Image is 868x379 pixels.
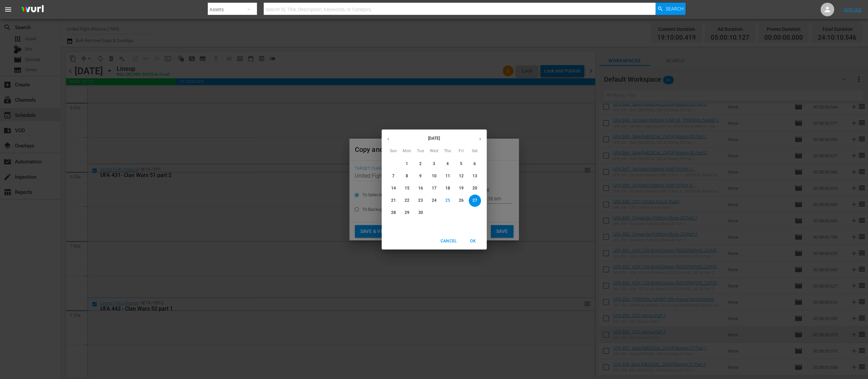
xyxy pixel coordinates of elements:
[469,148,481,155] span: Sat
[438,236,459,247] button: Cancel
[387,182,400,195] button: 14
[406,173,408,179] p: 8
[428,158,440,170] button: 3
[418,210,423,216] p: 30
[445,173,450,179] p: 11
[391,210,396,216] p: 28
[415,148,427,155] span: Tue
[404,198,409,203] p: 22
[445,198,450,203] p: 25
[428,170,440,182] button: 10
[419,173,422,179] p: 9
[401,158,413,170] button: 1
[455,170,467,182] button: 12
[442,195,454,207] button: 25
[462,236,484,247] button: OK
[431,173,436,179] p: 10
[401,170,413,182] button: 8
[433,161,435,167] p: 3
[431,185,436,191] p: 17
[415,195,427,207] button: 23
[445,185,450,191] p: 18
[465,238,481,245] span: OK
[440,238,457,245] span: Cancel
[455,195,467,207] button: 26
[473,161,476,167] p: 6
[415,170,427,182] button: 9
[442,158,454,170] button: 4
[391,198,396,203] p: 21
[442,182,454,195] button: 18
[469,182,481,195] button: 20
[401,148,413,155] span: Mon
[431,198,436,203] p: 24
[387,148,400,155] span: Sun
[844,7,862,12] a: Sign Out
[469,158,481,170] button: 6
[442,148,454,155] span: Thu
[406,161,408,167] p: 1
[418,198,423,203] p: 23
[472,185,477,191] p: 20
[418,185,423,191] p: 16
[469,170,481,182] button: 13
[428,195,440,207] button: 24
[459,198,463,203] p: 26
[419,161,422,167] p: 2
[387,207,400,219] button: 28
[455,148,467,155] span: Fri
[446,161,449,167] p: 4
[404,210,409,216] p: 29
[459,185,463,191] p: 19
[469,195,481,207] button: 27
[459,173,463,179] p: 12
[472,173,477,179] p: 13
[387,195,400,207] button: 21
[401,195,413,207] button: 22
[16,2,49,18] img: ans4CAIJ8jUAAAAAAAAAAAAAAAAAAAAAAAAgQb4GAAAAAAAAAAAAAAAAAAAAAAAAJMjXAAAAAAAAAAAAAAAAAAAAAAAAgAT5G...
[428,148,440,155] span: Wed
[4,5,12,14] span: menu
[401,207,413,219] button: 29
[391,185,396,191] p: 14
[401,182,413,195] button: 15
[665,3,683,15] span: Search
[415,207,427,219] button: 30
[455,158,467,170] button: 5
[442,170,454,182] button: 11
[460,161,462,167] p: 5
[387,170,400,182] button: 7
[455,182,467,195] button: 19
[415,182,427,195] button: 16
[404,185,409,191] p: 15
[428,182,440,195] button: 17
[395,135,473,141] p: [DATE]
[415,158,427,170] button: 2
[392,173,395,179] p: 7
[472,198,477,203] p: 27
